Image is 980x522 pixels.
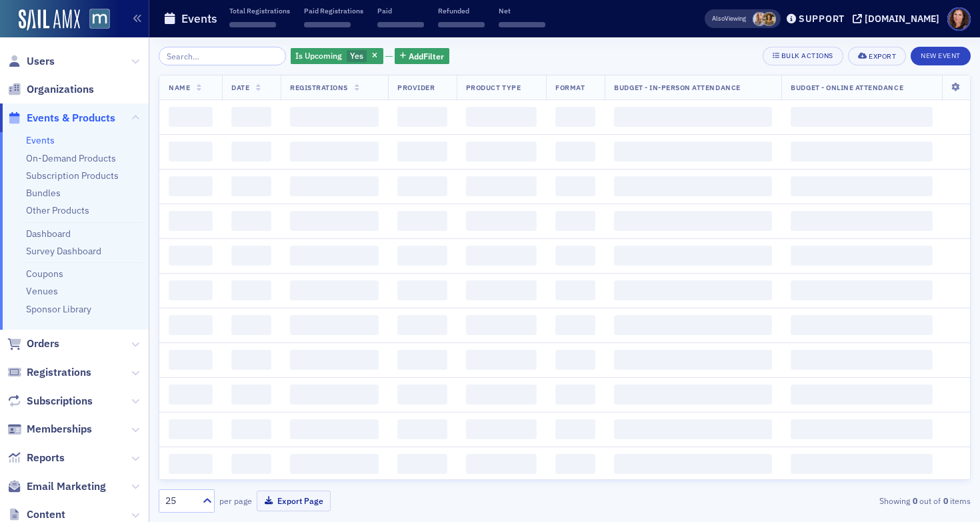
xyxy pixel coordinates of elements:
[466,107,537,127] span: ‌
[231,107,271,127] span: ‌
[169,211,213,231] span: ‌
[791,454,933,474] span: ‌
[229,22,276,27] span: ‌
[7,479,106,494] a: Email Marketing
[169,107,213,127] span: ‌
[26,245,101,257] a: Survey Dashboard
[231,83,249,92] span: Date
[799,13,845,25] div: Support
[910,495,919,507] strong: 0
[614,280,772,300] span: ‌
[169,384,213,405] span: ‌
[169,83,190,92] span: Name
[466,315,537,335] span: ‌
[27,82,94,97] span: Organizations
[27,394,93,409] span: Subscriptions
[169,246,213,266] span: ‌
[231,350,271,370] span: ‌
[7,365,91,380] a: Registrations
[614,83,740,92] span: Budget - In-Person Attendance
[231,384,271,405] span: ‌
[762,12,776,26] span: Laura Swann
[26,268,63,280] a: Coupons
[26,170,119,182] a: Subscription Products
[466,419,537,439] span: ‌
[947,7,971,31] span: Profile
[27,365,91,380] span: Registrations
[290,280,379,300] span: ‌
[712,14,746,23] span: Viewing
[7,451,65,465] a: Reports
[27,111,115,125] span: Events & Products
[499,22,545,27] span: ‌
[466,142,537,162] span: ‌
[466,350,537,370] span: ‌
[466,454,537,474] span: ‌
[763,47,843,65] button: Bulk Actions
[911,47,971,65] button: New Event
[7,422,92,437] a: Memberships
[555,315,595,335] span: ‌
[397,83,435,92] span: Provider
[791,384,933,405] span: ‌
[848,47,906,65] button: Export
[712,14,725,23] div: Also
[397,419,447,439] span: ‌
[466,384,537,405] span: ‌
[791,211,933,231] span: ‌
[614,246,772,266] span: ‌
[911,49,971,61] a: New Event
[231,454,271,474] span: ‌
[555,384,595,405] span: ‌
[169,419,213,439] span: ‌
[26,303,91,315] a: Sponsor Library
[555,280,595,300] span: ‌
[853,14,944,23] button: [DOMAIN_NAME]
[304,6,363,15] p: Paid Registrations
[27,479,106,494] span: Email Marketing
[614,454,772,474] span: ‌
[555,142,595,162] span: ‌
[7,394,93,409] a: Subscriptions
[614,107,772,127] span: ‌
[7,82,94,97] a: Organizations
[466,280,537,300] span: ‌
[80,9,110,31] a: View Homepage
[27,451,65,465] span: Reports
[169,454,213,474] span: ‌
[397,142,447,162] span: ‌
[26,152,116,164] a: On-Demand Products
[397,280,447,300] span: ‌
[865,13,939,25] div: [DOMAIN_NAME]
[231,280,271,300] span: ‌
[791,107,933,127] span: ‌
[791,176,933,196] span: ‌
[377,22,424,27] span: ‌
[466,246,537,266] span: ‌
[397,315,447,335] span: ‌
[555,246,595,266] span: ‌
[350,50,363,61] span: Yes
[231,315,271,335] span: ‌
[290,454,379,474] span: ‌
[290,107,379,127] span: ‌
[791,280,933,300] span: ‌
[397,384,447,405] span: ‌
[165,494,195,508] div: 25
[19,9,80,31] a: SailAMX
[791,246,933,266] span: ‌
[7,336,59,351] a: Orders
[614,384,772,405] span: ‌
[27,54,55,69] span: Users
[466,176,537,196] span: ‌
[27,336,59,351] span: Orders
[409,50,444,62] span: Add Filter
[231,211,271,231] span: ‌
[614,315,772,335] span: ‌
[7,507,65,522] a: Content
[791,142,933,162] span: ‌
[27,507,65,522] span: Content
[290,350,379,370] span: ‌
[304,22,351,27] span: ‌
[231,176,271,196] span: ‌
